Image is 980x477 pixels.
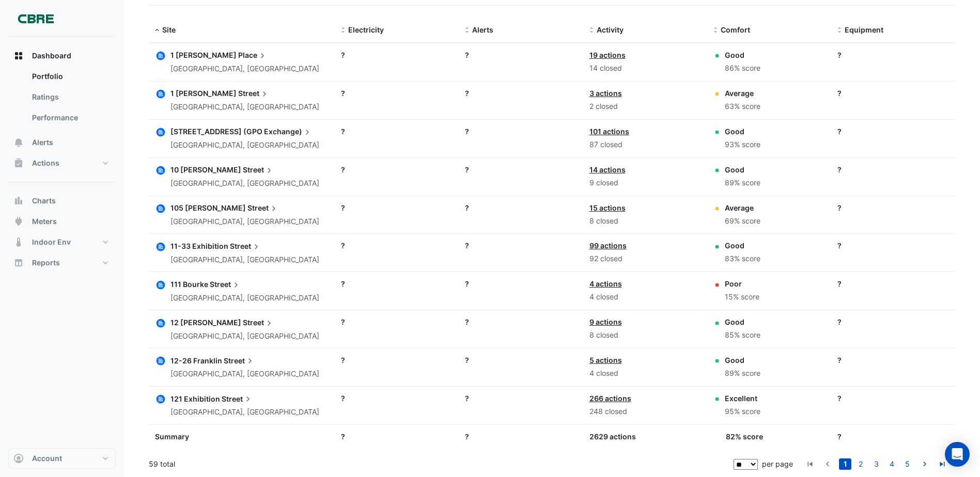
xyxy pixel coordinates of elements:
div: ? [837,88,949,99]
div: 15% score [725,291,759,303]
div: ? [341,202,453,213]
a: 3 [870,458,882,470]
a: 266 actions [589,394,631,403]
div: 2 closed [589,101,701,113]
span: Exchange) [264,126,313,137]
div: ? [465,316,577,327]
app-icon: Charts [13,196,24,206]
div: ? [465,164,577,175]
span: 111 Bourke [170,280,208,289]
div: 86% score [725,62,760,74]
div: ? [341,240,453,251]
div: ? [465,88,577,99]
div: ? [837,164,949,175]
div: [GEOGRAPHIC_DATA], [GEOGRAPHIC_DATA] [170,216,319,228]
button: Reports [8,252,116,273]
div: [GEOGRAPHIC_DATA], [GEOGRAPHIC_DATA] [170,406,319,418]
div: 89% score [725,368,760,379]
span: Account [32,453,62,464]
li: page 2 [853,458,868,470]
span: 10 [PERSON_NAME] [170,165,241,174]
div: 14 closed [589,62,701,74]
div: 83% score [725,253,760,265]
div: Good [725,355,760,365]
span: Street [210,278,241,290]
div: 95% score [725,406,760,418]
span: 11-33 Exhibition [170,242,228,250]
app-icon: Alerts [13,137,24,148]
div: 89% score [725,177,760,189]
span: Street [243,164,274,176]
a: Performance [24,107,116,128]
div: Excellent [725,393,760,404]
span: Activity [597,25,624,34]
div: ? [837,431,949,442]
div: ? [837,355,949,365]
app-icon: Indoor Env [13,237,24,247]
div: 87 closed [589,139,701,151]
div: 8 closed [589,215,701,227]
div: ? [465,240,577,251]
div: ? [341,278,453,289]
div: [GEOGRAPHIC_DATA], [GEOGRAPHIC_DATA] [170,101,319,113]
span: Street [224,355,255,366]
a: go to next page [919,458,931,470]
span: Site [162,25,176,34]
span: Charts [32,196,56,206]
li: page 4 [884,458,899,470]
div: Good [725,164,760,175]
div: [GEOGRAPHIC_DATA], [GEOGRAPHIC_DATA] [170,292,319,304]
div: ? [465,278,577,289]
div: ? [341,88,453,99]
div: ? [465,393,577,404]
img: Company Logo [12,8,59,29]
app-icon: Reports [13,258,24,268]
div: ? [837,126,949,137]
span: 105 [PERSON_NAME] [170,203,246,212]
span: Alerts [32,137,53,148]
app-icon: Dashboard [13,51,24,61]
a: 99 actions [589,241,627,250]
div: ? [837,393,949,404]
div: ? [341,393,453,404]
span: Street [230,240,261,251]
span: Equipment [845,25,883,34]
div: ? [465,126,577,137]
span: Electricity [348,25,384,34]
div: ? [341,431,453,442]
a: 101 actions [589,127,629,136]
a: 9 actions [589,317,622,326]
div: 4 closed [589,291,701,303]
button: Dashboard [8,45,116,66]
div: 93% score [725,139,760,151]
button: Actions [8,153,116,173]
span: 1 [PERSON_NAME] [170,89,237,98]
a: go to last page [936,458,948,470]
button: Indoor Env [8,232,116,252]
div: Poor [725,278,759,289]
a: 5 [901,458,913,470]
span: Street [222,393,253,404]
a: 5 actions [589,356,622,364]
span: Comfort [721,25,750,34]
app-icon: Actions [13,158,24,168]
span: Actions [32,158,59,168]
div: 92 closed [589,253,701,265]
span: Indoor Env [32,237,71,247]
span: Place [238,50,268,61]
span: Meters [32,216,57,227]
div: 248 closed [589,406,701,418]
div: 82% score [726,431,763,442]
div: ? [465,355,577,365]
div: 59 total [149,451,732,477]
span: Street [247,202,279,214]
span: 1 [PERSON_NAME] [170,51,237,59]
div: Good [725,50,760,60]
div: ? [837,278,949,289]
span: per page [762,459,793,468]
div: 69% score [725,215,760,227]
app-icon: Meters [13,216,24,227]
span: 121 Exhibition [170,394,220,403]
div: Average [725,202,760,213]
div: Average [725,88,760,99]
